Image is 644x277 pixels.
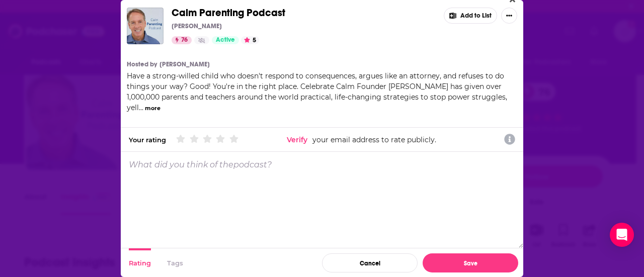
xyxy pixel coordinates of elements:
div: Your rating [129,136,166,144]
span: your email address to rate publicly. [284,135,436,145]
a: Active [212,36,239,44]
a: 76 [172,36,192,44]
p: [PERSON_NAME] [172,22,222,30]
a: [PERSON_NAME] [159,60,210,68]
button: Add to List [444,8,497,24]
span: Active [216,35,235,45]
p: What did you think of the podcast ? [129,160,272,169]
span: Calm Parenting Podcast [172,7,285,19]
button: Save [423,253,518,272]
span: ... [139,103,143,112]
button: Show More Button [501,8,517,24]
span: 76 [181,35,188,45]
img: Calm Parenting Podcast [127,8,164,44]
button: 5 [241,36,259,44]
button: more [145,104,160,113]
span: Have a strong-willed child who doesn't respond to consequences, argues like an attorney, and refu... [127,71,507,112]
button: Verify [284,135,310,145]
a: Show additional information [504,133,515,147]
div: Open Intercom Messenger [610,223,634,247]
a: Calm Parenting Podcast [172,8,285,19]
h4: Hosted by [127,60,157,68]
button: Cancel [322,253,418,272]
